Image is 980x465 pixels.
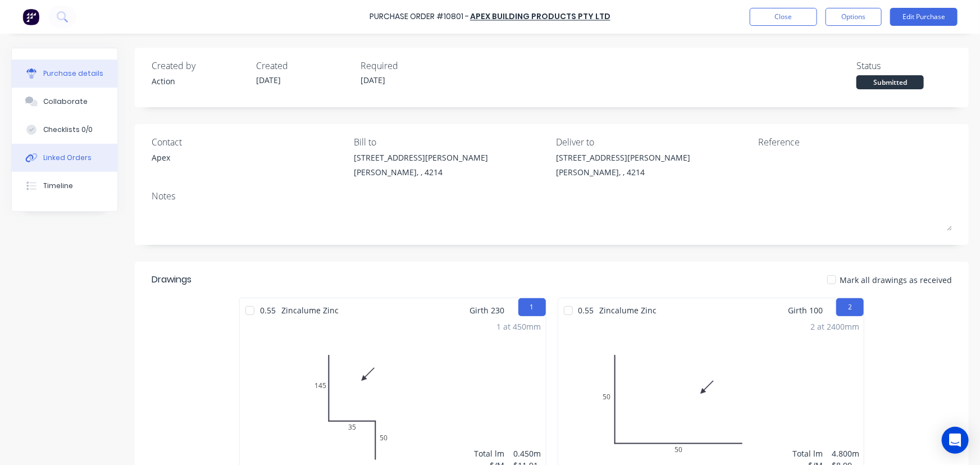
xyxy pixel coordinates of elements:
div: Created by [152,59,247,72]
button: Collaborate [12,88,117,116]
div: Created [256,59,352,72]
div: Collaborate [43,97,88,107]
span: Zincalume [281,305,321,316]
span: Girth 100 [788,304,823,316]
div: Reference [758,135,952,149]
div: 1 at 450mm [497,321,541,332]
div: Apex [152,152,170,163]
div: Total lm [792,448,823,459]
div: Deliver to [556,135,750,149]
div: [PERSON_NAME], , 4214 [354,166,488,178]
div: Contact [152,135,345,149]
button: Timeline [12,172,117,200]
div: Action [152,75,247,87]
div: Notes [152,189,952,203]
div: Checklists 0/0 [43,125,93,135]
div: Total lm [475,448,505,459]
img: Factory [22,8,39,25]
div: [STREET_ADDRESS][PERSON_NAME] [354,152,488,163]
button: Checklists 0/0 [12,116,117,144]
div: 0.450m [514,448,541,459]
div: Submitted [856,75,924,89]
a: Apex Building Products Pty Ltd [470,11,610,22]
div: Required [361,59,456,72]
div: Purchase details [43,69,103,79]
button: Linked Orders [12,144,117,172]
button: Options [826,8,882,26]
div: Linked Orders [43,153,92,163]
span: Mark all drawings as received [840,274,952,286]
div: 2 at 2400mm [810,321,859,332]
div: [STREET_ADDRESS][PERSON_NAME] [556,152,690,163]
div: 4.800m [832,448,859,459]
span: 0.55 [254,304,281,316]
span: Girth 230 [470,304,505,316]
span: Zincalume [600,305,639,316]
div: Purchase Order #10801 - [370,11,469,23]
div: Drawings [152,273,322,286]
button: Close [750,8,817,26]
span: 0.55 [573,304,600,316]
span: Zinc [323,305,339,316]
button: 2 [836,298,864,316]
span: Zinc [641,305,657,316]
button: Purchase details [12,60,117,88]
button: 1 [518,298,546,316]
div: Timeline [43,181,73,191]
div: [PERSON_NAME], , 4214 [556,166,690,178]
button: Edit Purchase [890,8,958,26]
div: Open Intercom Messenger [942,427,969,454]
div: Bill to [354,135,548,149]
div: Status [856,59,952,72]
